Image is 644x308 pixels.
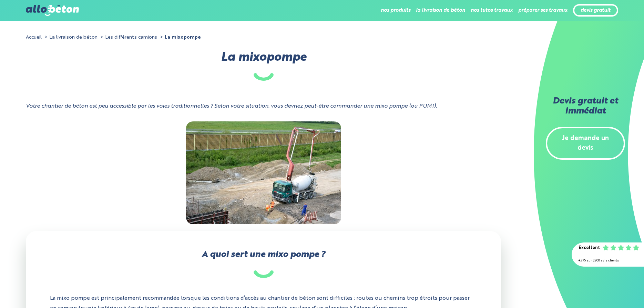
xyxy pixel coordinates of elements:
img: allobéton [26,5,79,16]
h2: A quoi sert une mixo pompe ? [50,250,477,278]
a: devis gratuit [581,8,611,13]
li: la livraison de béton [416,2,465,19]
li: La livraison de béton [43,32,98,42]
h2: Devis gratuit et immédiat [546,97,625,117]
img: Photo mixo pompe [186,121,341,224]
li: nos tutos travaux [471,2,513,19]
li: La mixopompe [159,32,201,42]
li: Les différents camions [99,32,157,42]
li: nos produits [381,2,410,19]
div: 4.7/5 sur 2300 avis clients [579,256,637,266]
a: Je demande un devis [546,127,625,160]
div: Excellent [579,243,600,253]
a: Accueil [26,35,42,40]
h1: La mixopompe [26,53,501,81]
li: préparer ses travaux [518,2,568,19]
i: Votre chantier de béton est peu accessible par les voies traditionnelles ? Selon votre situation,... [26,103,437,109]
